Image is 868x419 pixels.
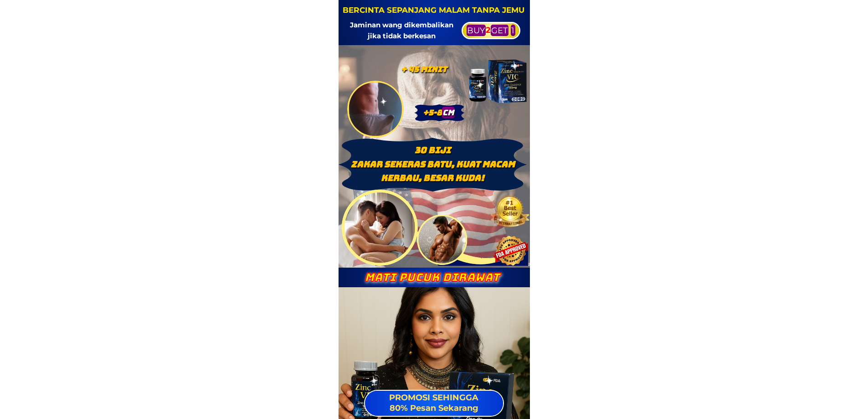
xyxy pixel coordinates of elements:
h3: BERCINTA SEPANJANG MALAM TANPA JEMU [342,4,525,16]
span: +5-8 [423,107,455,118]
mark: Cm [442,107,455,118]
mark: GET [491,24,510,36]
span: + 45 Minit [401,64,447,74]
h3: Jaminan wang dikembalikan jika tidak berkesan [344,20,459,41]
mark: 1 [513,24,518,36]
p: 2 [460,22,522,38]
h3: Mati pucuk dirawat [350,271,514,284]
span: PROMOSI SEHINGGA 80% Pesan Sekarang [389,393,478,413]
mark: BUY [464,24,485,36]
